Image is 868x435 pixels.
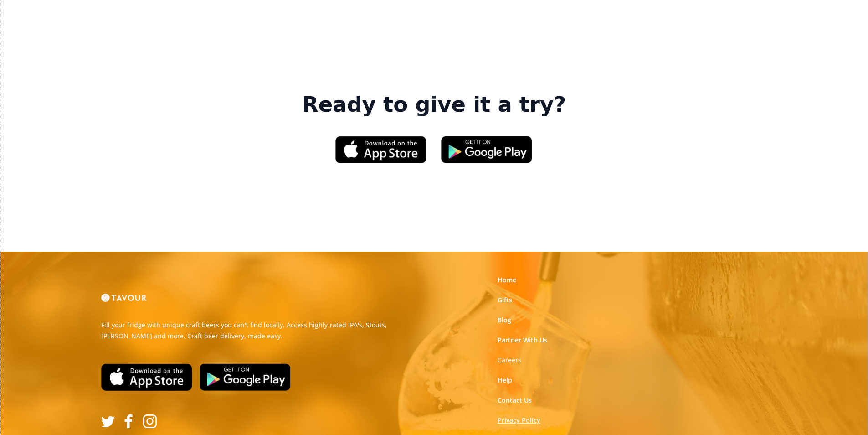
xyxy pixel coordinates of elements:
[498,396,532,405] a: Contact Us
[101,320,427,342] p: Fill your fridge with unique craft beers you can't find locally. Access highly-rated IPA's, Stout...
[498,295,512,305] a: Gifts
[498,376,512,385] a: Help
[498,336,547,345] a: Partner With Us
[498,316,511,325] a: Blog
[498,356,521,365] a: Careers
[498,416,540,425] a: Privacy Policy
[498,275,516,285] a: Home
[302,92,566,118] strong: Ready to give it a try?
